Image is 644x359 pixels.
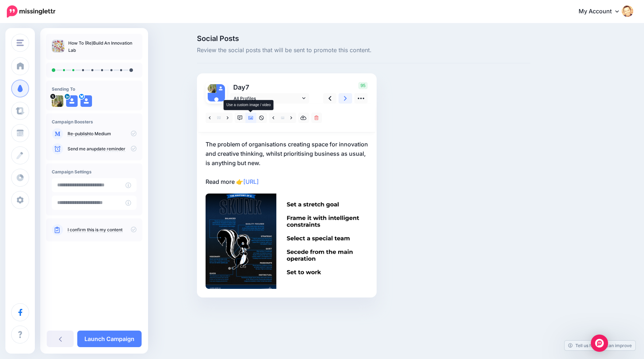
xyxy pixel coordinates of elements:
[52,119,137,124] h4: Campaign Boosters
[66,95,78,107] img: user_default_image.png
[206,194,368,289] img: 2493e45f00a9a6e9b6f075c97100cc98.jpg
[358,82,368,89] span: 95
[216,84,225,93] img: user_default_image.png
[565,341,635,350] a: Tell us how we can improve
[7,5,55,18] img: Missinglettr
[591,335,608,352] div: Open Intercom Messenger
[52,169,137,174] h4: Campaign Settings
[68,131,89,137] a: Re-publish
[68,40,137,54] p: How To (Re)Build An Innovation Lab
[52,95,63,107] img: pA-qi3WN-1146.jpg
[234,95,300,102] span: All Profiles
[206,140,368,186] p: The problem of organisations creating space for innovation and creative thinking, whilst prioriti...
[17,40,24,46] img: menu.png
[68,146,137,152] p: Send me an
[92,146,125,152] a: update reminder
[208,93,225,110] img: user_default_image.png
[245,83,249,91] span: 7
[243,178,259,185] a: [URL]
[208,84,216,93] img: pA-qi3WN-1146.jpg
[68,227,123,233] a: I confirm this is my content
[230,93,309,104] a: All Profiles
[230,82,310,92] p: Day
[571,3,633,21] a: My Account
[197,46,530,55] span: Review the social posts that will be sent to promote this content.
[68,131,137,137] p: to Medium
[52,86,137,92] h4: Sending To
[197,35,530,42] span: Social Posts
[52,40,65,53] img: 00f5d34145ffa28137d1470c65de7353_thumb.jpg
[80,95,92,107] img: user_default_image.png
